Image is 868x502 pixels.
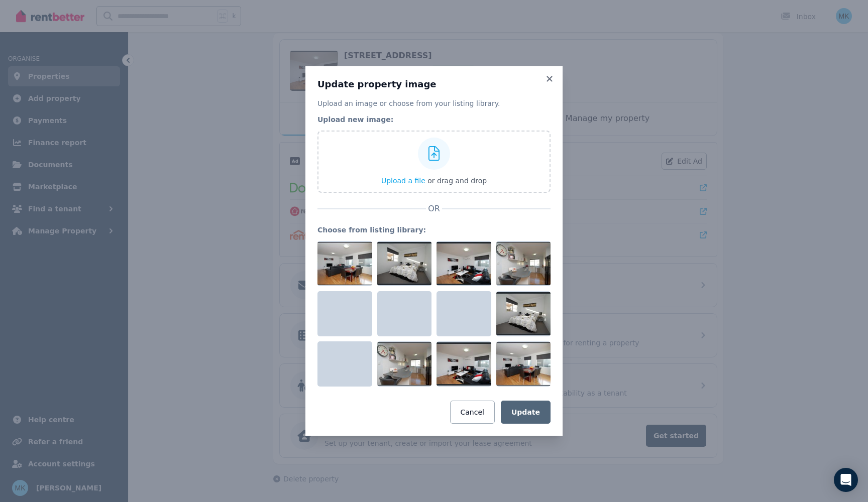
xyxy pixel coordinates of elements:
p: Upload an image or choose from your listing library. [317,98,551,108]
legend: Choose from listing library: [317,225,551,235]
span: Upload a file [381,177,425,185]
button: Cancel [450,401,495,424]
div: Open Intercom Messenger [834,468,858,492]
h3: Update property image [317,78,551,90]
span: OR [426,203,442,215]
button: Update [501,401,551,424]
legend: Upload new image: [317,114,551,124]
button: Upload a file or drag and drop [381,176,487,186]
span: or drag and drop [427,177,487,185]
